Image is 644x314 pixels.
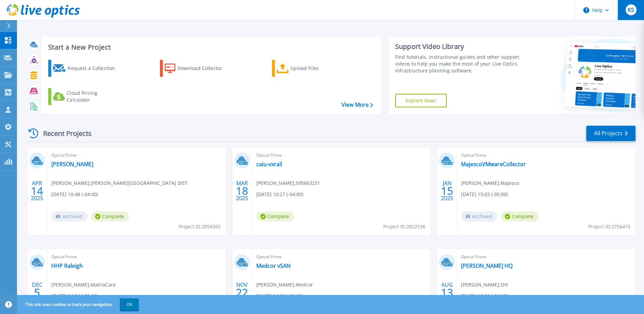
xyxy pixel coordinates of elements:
a: HHP Raleigh [51,262,83,269]
div: Request a Collection [68,62,122,75]
a: [PERSON_NAME] HQ [461,262,513,269]
div: Cloud Pricing Calculator [67,90,121,103]
span: Complete [256,211,294,222]
span: [PERSON_NAME] , SHI [461,281,508,289]
div: DEC 2024 [31,280,43,305]
a: All Projects [586,126,636,141]
span: Optical Prime [51,253,222,261]
span: 14 [31,188,43,194]
span: Project ID: 2822536 [383,223,425,230]
span: [PERSON_NAME] , Majesco [461,179,519,187]
a: Download Collector [160,60,236,77]
div: Recent Projects [26,125,101,142]
div: Find tutorials, instructional guides and other support videos to help you make the most of your L... [395,54,521,74]
div: Upload Files [290,62,345,75]
span: Optical Prime [461,253,631,261]
div: JAN 2025 [441,178,454,203]
div: AUG 2024 [441,280,454,305]
span: Complete [91,211,129,222]
span: Complete [501,211,539,222]
span: 15 [441,188,453,194]
span: Optical Prime [51,152,222,159]
span: [PERSON_NAME] , MatrixCare [51,281,116,289]
span: 5 [34,290,40,295]
span: [DATE] 14:03 (-06:00) [256,292,303,300]
span: [DATE] 15:03 (-05:00) [461,191,508,198]
div: Support Video Library [395,42,521,51]
span: Project ID: 2756415 [588,223,630,230]
div: Download Collector [178,62,232,75]
a: Medcor vSAN [256,262,291,269]
span: 22 [236,290,248,295]
span: 18 [236,188,248,194]
span: Project ID: 2858365 [179,223,221,230]
span: [DATE] 10:27 (-04:00) [256,191,303,198]
span: [DATE] 10:48 (-04:00) [51,191,98,198]
span: Archived [461,211,497,222]
a: MajescoVMwareCollector [461,161,526,168]
span: 13 [441,290,453,295]
a: [PERSON_NAME] [51,161,93,168]
span: This site uses cookies to track your navigation. [19,298,139,311]
a: Upload Files [272,60,348,77]
span: [DATE] 14:26 (-05:00) [51,292,98,300]
span: [PERSON_NAME] , [PERSON_NAME][GEOGRAPHIC_DATA] DIST [51,179,188,187]
a: Request a Collection [48,60,124,77]
a: View More [342,102,373,108]
a: Explore Now! [395,94,447,107]
a: Cloud Pricing Calculator [48,88,124,105]
h3: Start a New Project [48,43,373,51]
span: Optical Prime [461,152,631,159]
span: Optical Prime [256,253,427,261]
div: APR 2025 [31,178,43,203]
span: [PERSON_NAME] , Medcor [256,281,313,289]
div: MAR 2025 [236,178,249,203]
span: Archived [51,211,88,222]
div: NOV 2024 [236,280,249,305]
span: Optical Prime [256,152,427,159]
a: caiu-vxrail [256,161,282,168]
button: OK [120,298,139,311]
span: [PERSON_NAME] , 595663231 [256,179,320,187]
span: KS [628,7,634,13]
span: [DATE] 10:32 (-04:00) [461,292,508,300]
